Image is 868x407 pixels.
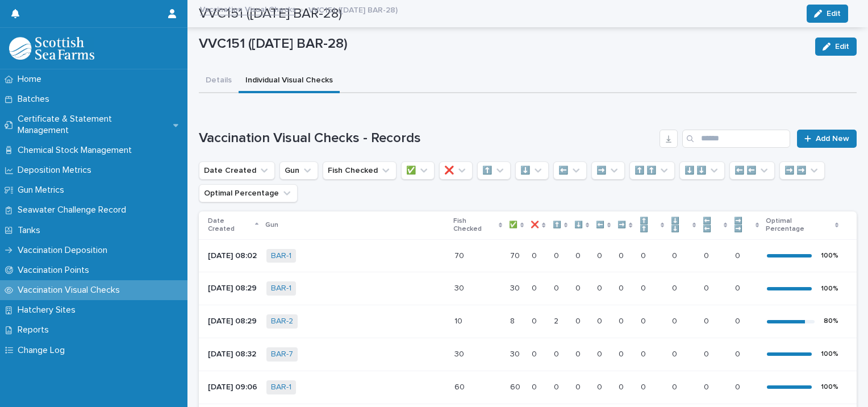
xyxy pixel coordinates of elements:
[682,130,790,148] input: Search
[641,314,648,326] p: 0
[575,281,583,293] p: 0
[619,347,626,359] p: 0
[531,219,539,231] p: ❌
[510,347,522,359] p: 30
[575,249,583,261] p: 0
[532,380,539,392] p: 0
[766,215,832,236] p: Optimal Percentage
[735,314,742,326] p: 0
[454,314,465,326] p: 10
[617,219,626,231] p: ➡️
[815,38,857,56] button: Edit
[401,161,435,180] button: ✅
[597,281,604,293] p: 0
[641,249,648,261] p: 0
[13,225,49,236] p: Tanks
[629,161,675,180] button: ⬆️ ⬆️
[597,347,604,359] p: 0
[532,249,539,261] p: 0
[797,130,857,148] a: Add New
[199,239,857,272] tr: [DATE] 08:02BAR-1 7070 7070 00 00 00 00 00 00 00 00 00 100%
[13,114,173,135] p: Certificate & Statement Management
[554,380,561,392] p: 0
[271,383,291,392] a: BAR-1
[199,161,275,180] button: Date Created
[619,314,626,326] p: 0
[13,94,59,105] p: Batches
[619,249,626,261] p: 0
[671,215,689,236] p: ⬇️ ⬇️
[199,69,239,93] button: Details
[509,219,518,231] p: ✅
[510,281,522,293] p: 30
[13,285,129,296] p: Vaccination Visual Checks
[816,135,849,143] span: Add New
[510,380,523,392] p: 60
[672,314,679,326] p: 0
[640,215,658,236] p: ⬆️ ⬆️
[672,380,679,392] p: 0
[13,265,98,276] p: Vaccination Points
[453,215,496,236] p: Fish Checked
[199,371,857,404] tr: [DATE] 09:06BAR-1 6060 6060 00 00 00 00 00 00 00 00 00 100%
[575,347,583,359] p: 0
[704,281,711,293] p: 0
[554,314,561,326] p: 2
[704,314,711,326] p: 0
[13,325,58,335] p: Reports
[199,305,857,338] tr: [DATE] 08:29BAR-2 1010 88 00 22 00 00 00 00 00 00 00 80%
[532,314,539,326] p: 0
[208,350,257,359] p: [DATE] 08:32
[13,165,101,176] p: Deposition Metrics
[821,383,838,391] div: 100 %
[199,272,857,305] tr: [DATE] 08:29BAR-1 3030 3030 00 00 00 00 00 00 00 00 00 100%
[454,249,466,261] p: 70
[597,380,604,392] p: 0
[735,281,742,293] p: 0
[208,317,257,326] p: [DATE] 08:29
[679,161,725,180] button: ⬇️ ⬇️
[271,284,291,293] a: BAR-1
[13,345,74,356] p: Change Log
[279,161,318,180] button: Gun
[510,314,517,326] p: 8
[208,284,257,293] p: [DATE] 08:29
[597,249,604,261] p: 0
[703,215,721,236] p: ⬅️ ⬅️
[239,69,340,93] button: Individual Visual Checks
[729,161,775,180] button: ⬅️ ⬅️
[554,347,561,359] p: 0
[308,3,398,15] p: VVC151 ([DATE] BAR-28)
[208,383,257,392] p: [DATE] 09:06
[779,161,825,180] button: ➡️ ➡️
[575,314,583,326] p: 0
[672,281,679,293] p: 0
[323,161,397,180] button: Fish Checked
[454,281,466,293] p: 30
[271,350,293,359] a: BAR-7
[477,161,511,180] button: ⬆️
[735,347,742,359] p: 0
[672,347,679,359] p: 0
[515,161,549,180] button: ⬇️
[575,380,583,392] p: 0
[199,130,655,147] h1: Vaccination Visual Checks - Records
[553,219,561,231] p: ⬆️
[454,347,466,359] p: 30
[596,219,604,231] p: ⬅️
[13,185,73,196] p: Gun Metrics
[532,281,539,293] p: 0
[9,37,94,60] img: uOABhIYSsOPhGJQdTwEw
[619,380,626,392] p: 0
[735,380,742,392] p: 0
[553,161,587,180] button: ⬅️
[641,347,648,359] p: 0
[510,249,522,261] p: 70
[824,317,838,325] div: 80 %
[672,249,679,261] p: 0
[591,161,625,180] button: ➡️
[199,36,806,52] p: VVC151 ([DATE] BAR-28)
[200,2,296,15] a: Vaccination Visual Checks
[574,219,583,231] p: ⬇️
[704,380,711,392] p: 0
